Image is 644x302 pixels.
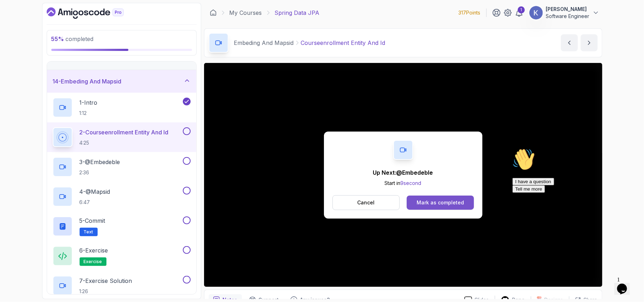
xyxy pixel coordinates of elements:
p: Start in [373,180,433,187]
p: 7 - Exercise Solution [80,277,132,285]
div: 1 [518,6,525,13]
div: Mark as completed [417,199,464,206]
p: 2 - Courseenrollment Entity And Id [80,128,169,137]
span: Text [84,229,93,235]
div: 👋Hi! How can we help?I have a questionTell me more [3,3,130,47]
span: 55 % [51,35,64,42]
button: 4-@Mapsid6:47 [53,187,191,207]
span: 9 second [401,180,422,186]
p: 4:25 [80,139,169,146]
span: completed [51,35,94,42]
p: 6 - Exercise [80,246,108,255]
p: Embeding And Mapsid [234,39,294,47]
p: 3 - @Embedeble [80,158,120,166]
p: Cancel [357,199,375,206]
p: 6:47 [80,199,110,206]
p: 1:26 [80,288,132,295]
p: Up Next: @Embedeble [373,168,433,177]
a: Dashboard [210,9,217,16]
p: 1:12 [80,110,98,117]
p: 317 Points [459,9,481,16]
button: 6-Exerciseexercise [53,246,191,266]
button: Tell me more [3,40,35,47]
button: Cancel [332,195,400,210]
button: 14-Embeding And Mapsid [47,70,196,93]
button: 5-CommitText [53,216,191,236]
button: 2-Courseenrollment Entity And Id4:25 [53,127,191,147]
a: Dashboard [47,7,140,19]
p: Software Engineer [546,13,590,20]
button: user profile image[PERSON_NAME]Software Engineer [529,6,599,20]
button: next content [581,34,598,51]
a: 1 [515,8,523,17]
button: 7-Exercise Solution1:26 [53,276,191,296]
span: exercise [84,259,102,265]
button: I have a question [3,33,45,40]
p: [PERSON_NAME] [546,6,590,13]
button: 3-@Embedeble2:36 [53,157,191,177]
p: Spring Data JPA [275,8,320,17]
button: Mark as completed [407,196,474,210]
span: Hi! How can we help? [3,21,70,27]
p: 4 - @Mapsid [80,187,110,196]
p: 2:36 [80,169,120,176]
a: My Courses [230,8,262,17]
iframe: chat widget [614,274,637,295]
button: 1-Intro1:12 [53,98,191,117]
iframe: 2 - CourseEnrollment Entity and Id [204,63,602,287]
p: Courseenrollment Entity And Id [301,39,385,47]
h3: 14 - Embeding And Mapsid [53,77,122,86]
p: 1 - Intro [80,98,98,107]
p: 5 - Commit [80,216,105,225]
button: previous content [561,34,578,51]
img: :wave: [3,3,25,25]
iframe: chat widget [510,145,637,270]
img: user profile image [529,6,543,19]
